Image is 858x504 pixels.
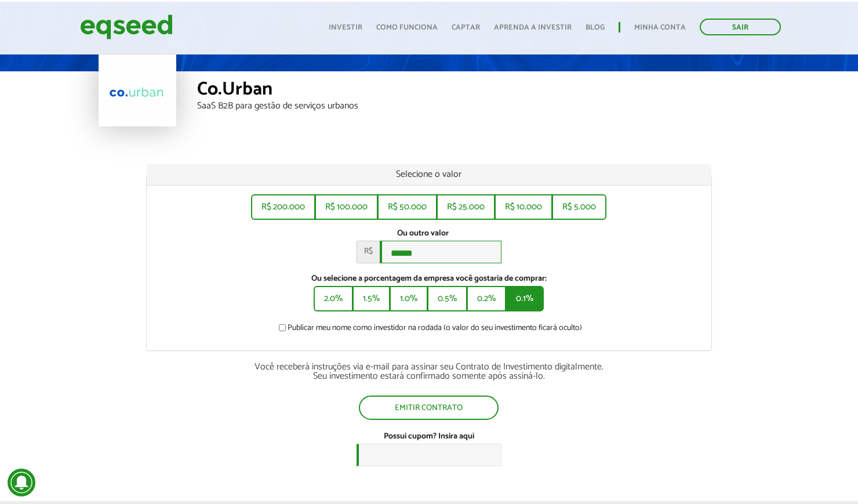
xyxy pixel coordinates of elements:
button: R$ 5.000 [552,194,606,220]
label: Ou outro valor [397,230,449,238]
button: 1.5% [352,286,390,311]
a: Sair [700,19,781,35]
button: R$ 200.000 [251,194,315,220]
button: R$ 10.000 [495,194,552,220]
a: Minha conta [634,24,686,31]
button: R$ 25.000 [437,194,495,220]
button: 0.5% [427,286,467,311]
div: SaaS B2B para gestão de serviços urbanos [197,101,759,111]
label: Ou selecione a porcentagem da empresa você gostaria de comprar: [155,275,703,283]
img: EqSeed [80,12,173,42]
button: Emitir contrato [359,396,499,420]
a: Como funciona [376,24,438,31]
button: 0.1% [506,286,544,311]
a: Aprenda a investir [494,24,572,31]
label: Possui cupom? Insira aqui [384,433,474,441]
button: 1.0% [390,286,428,311]
button: R$ 100.000 [315,194,378,220]
label: Publicar meu nome como investidor na rodada (o valor do seu investimento ficará oculto) [276,324,582,336]
a: Blog [586,24,605,31]
span: R$ [357,241,380,263]
button: 2.0% [314,286,353,311]
button: R$ 50.000 [377,194,437,220]
div: Co.Urban [197,80,759,101]
button: 0.2% [467,286,506,311]
span: Selecione o valor [396,166,461,182]
a: Captar [452,24,480,31]
input: Publicar meu nome como investidor na rodada (o valor do seu investimento ficará oculto) [272,324,293,331]
a: Investir [329,24,362,31]
div: Você receberá instruções via e-mail para assinar seu Contrato de Investimento digitalmente. Seu i... [146,362,712,381]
